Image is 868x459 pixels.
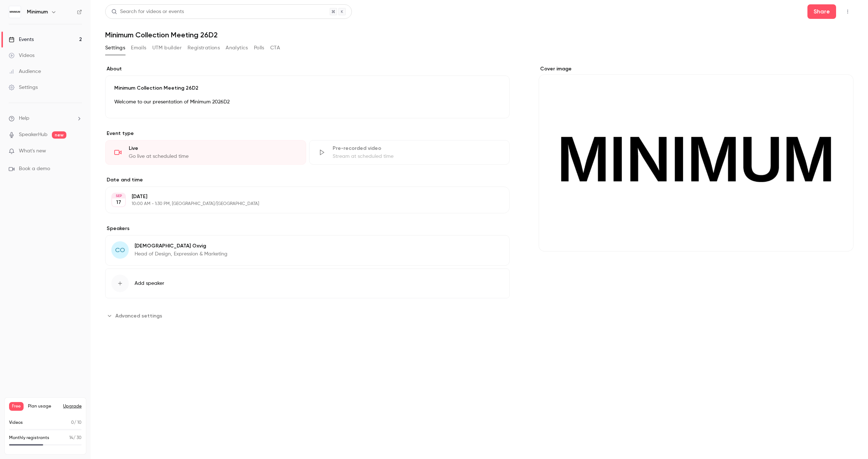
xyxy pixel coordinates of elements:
[9,68,41,75] div: Audience
[19,165,50,173] span: Book a demo
[152,42,182,54] button: UTM builder
[226,42,248,54] button: Analytics
[105,225,510,232] label: Speakers
[63,403,82,409] button: Upgrade
[9,36,34,43] div: Events
[105,65,510,73] label: About
[539,65,853,251] section: Cover image
[105,42,125,54] button: Settings
[333,153,501,160] div: Stream at scheduled time
[9,435,49,441] p: Monthly registrants
[105,310,166,321] button: Advanced settings
[105,140,306,165] div: LiveGo live at scheduled time
[52,131,66,139] span: new
[135,280,164,287] span: Add speaker
[135,250,227,258] p: Head of Design, Expression & Marketing
[71,421,74,425] span: 0
[114,85,501,92] p: Minimum Collection Meeting 26D2
[129,145,297,152] div: Live
[69,436,73,440] span: 14
[111,8,184,16] div: Search for videos or events
[9,84,38,91] div: Settings
[188,42,220,54] button: Registrations
[105,310,510,321] section: Advanced settings
[73,148,82,155] iframe: Noticeable Trigger
[539,65,853,73] label: Cover image
[105,176,510,184] label: Date and time
[9,52,34,59] div: Videos
[27,8,48,16] h6: Minimum
[116,199,121,206] p: 17
[19,115,29,122] span: Help
[129,153,297,160] div: Go live at scheduled time
[105,30,853,39] h1: Minimum Collection Meeting 26D2
[132,201,471,207] p: 10:00 AM - 1:30 PM, [GEOGRAPHIC_DATA]/[GEOGRAPHIC_DATA]
[115,245,125,255] span: CO
[112,193,125,198] div: SEP
[9,115,82,122] li: help-dropdown-opener
[28,403,59,409] span: Plan usage
[105,235,510,266] div: CO[DEMOGRAPHIC_DATA] OxvigHead of Design, Expression & Marketing
[254,42,264,54] button: Polls
[9,6,21,18] img: Minimum
[69,435,82,441] p: / 30
[105,130,510,137] p: Event type
[807,4,836,19] button: Share
[115,312,162,320] span: Advanced settings
[71,419,82,426] p: / 10
[9,402,24,411] span: Free
[333,145,501,152] div: Pre-recorded video
[132,193,471,200] p: [DATE]
[19,147,46,155] span: What's new
[135,242,227,250] p: [DEMOGRAPHIC_DATA] Oxvig
[19,131,48,139] a: SpeakerHub
[114,98,501,106] p: Welcome to our presentation of Minimum 2026D2
[270,42,280,54] button: CTA
[9,419,23,426] p: Videos
[105,269,510,298] button: Add speaker
[309,140,510,165] div: Pre-recorded videoStream at scheduled time
[131,42,146,54] button: Emails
